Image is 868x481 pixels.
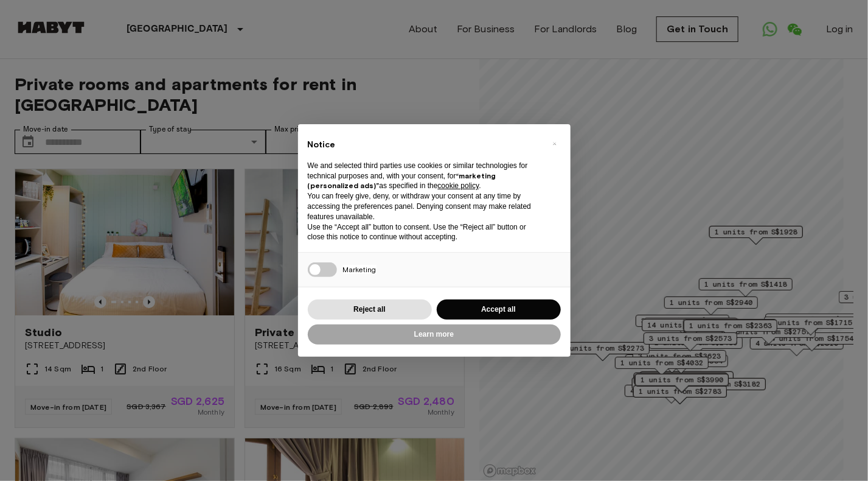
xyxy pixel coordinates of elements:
[308,139,541,151] h2: Notice
[308,161,541,191] p: We and selected third parties use cookies or similar technologies for technical purposes and, wit...
[308,171,496,191] strong: “marketing (personalized ads)”
[545,134,564,153] button: Close this notice
[437,300,561,320] button: Accept all
[343,265,377,274] span: Marketing
[552,136,557,151] span: ×
[438,181,479,190] a: cookie policy
[308,300,432,320] button: Reject all
[308,325,561,345] button: Learn more
[308,222,541,243] p: Use the “Accept all” button to consent. Use the “Reject all” button or close this notice to conti...
[308,191,541,222] p: You can freely give, deny, or withdraw your consent at any time by accessing the preferences pane...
